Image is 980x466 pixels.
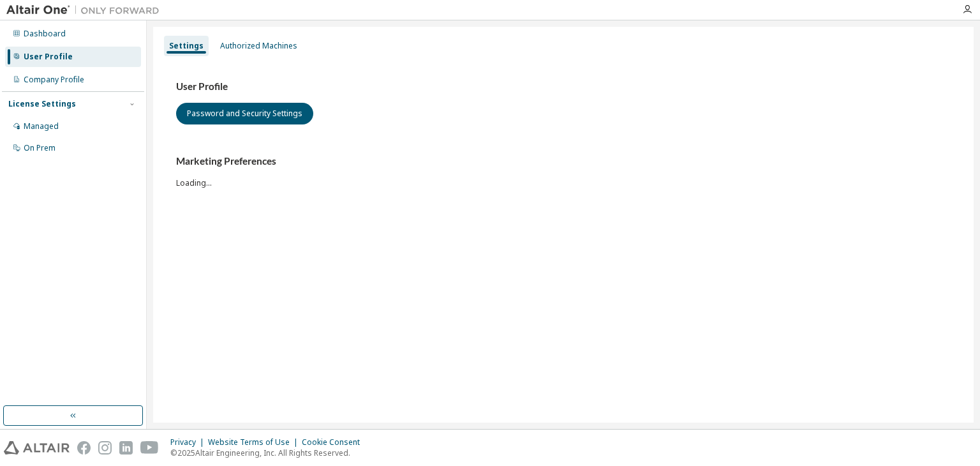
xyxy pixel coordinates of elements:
[8,99,76,109] div: License Settings
[170,447,367,458] p: © 2025 Altair Engineering, Inc. All Rights Reserved.
[169,41,204,51] div: Settings
[176,155,951,188] div: Loading...
[4,441,70,455] img: altair_logo.svg
[302,437,367,447] div: Cookie Consent
[24,29,66,39] div: Dashboard
[24,143,56,153] div: On Prem
[24,121,59,132] div: Managed
[77,441,91,455] img: facebook.svg
[119,441,133,455] img: linkedin.svg
[208,437,302,447] div: Website Terms of Use
[176,103,313,124] button: Password and Security Settings
[140,441,159,455] img: youtube.svg
[6,4,166,17] img: Altair One
[24,75,84,85] div: Company Profile
[176,155,951,168] h3: Marketing Preferences
[24,52,73,62] div: User Profile
[170,437,208,447] div: Privacy
[220,41,297,51] div: Authorized Machines
[176,80,951,93] h3: User Profile
[98,441,112,455] img: instagram.svg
